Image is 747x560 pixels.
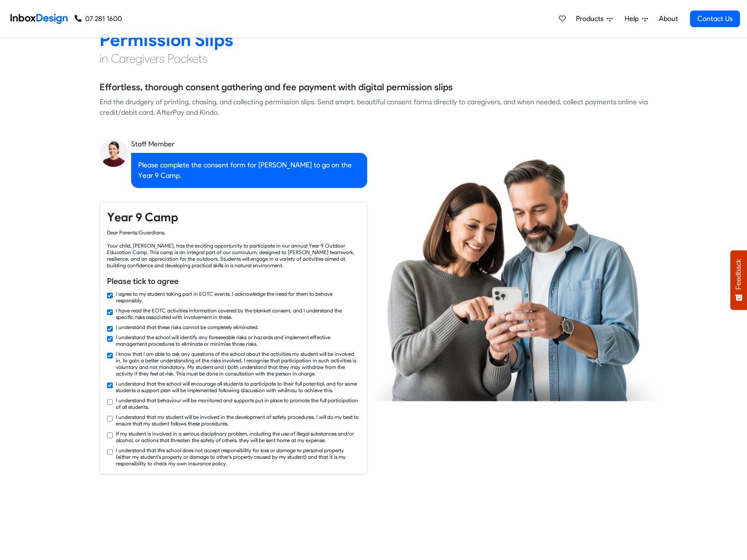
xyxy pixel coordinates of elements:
[116,351,360,377] label: I know that I am able to ask any questions of the school about the activities my student will be ...
[116,414,360,427] label: I understand that my student will be involved in the development of safety procedures. I will do ...
[572,10,616,28] a: Products
[116,291,360,304] label: I agree to my student taking part in EOTC events. I acknowledge the need for them to behave respo...
[621,10,651,28] a: Help
[730,250,747,310] button: Feedback - Show survey
[625,14,642,24] span: Help
[363,159,664,401] img: parents_using_phone.png
[107,229,360,269] div: Dear Parents/Guardians, Your child, [PERSON_NAME], has the exciting opportunity to participate in...
[100,97,648,118] div: End the drudgery of printing, chasing, and collecting permission slips. Send smart, beautiful con...
[116,397,360,410] label: I understand that behaviour will be monitored and supports put in place to promote the full parti...
[100,28,648,51] h2: Permission Slips
[107,276,360,287] h6: Please tick to agree
[576,14,607,24] span: Products
[131,139,367,149] div: Staff Member
[116,380,360,393] label: I understand that the school will encourage all students to participate to their full potential, ...
[116,447,360,467] label: I understand that the school does not accept responsibility for loss or damage to personal proper...
[116,324,259,330] label: I understand that these risks cannot be completely eliminated.
[116,430,360,443] label: If my student is involved in a serious disciplinary problem, including the use of illegal substan...
[735,259,743,290] span: Feedback
[107,209,360,225] h4: Year 9 Camp
[116,307,360,320] label: I have read the EOTC activities information covered by the blanket consent, and I understand the ...
[116,334,360,347] label: I understand the school will identify any foreseeable risks or hazards and implement effective ma...
[131,153,367,188] div: Please complete the consent form for [PERSON_NAME] to go on the Year 9 Camp.
[75,14,122,24] a: 07 281 1600
[100,51,648,67] h4: in Caregivers Pockets
[656,10,680,28] a: About
[100,81,453,94] h5: Effortless, thorough consent gathering and fee payment with digital permission slips
[690,11,740,27] a: Contact Us
[100,139,128,167] img: staff_avatar.png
